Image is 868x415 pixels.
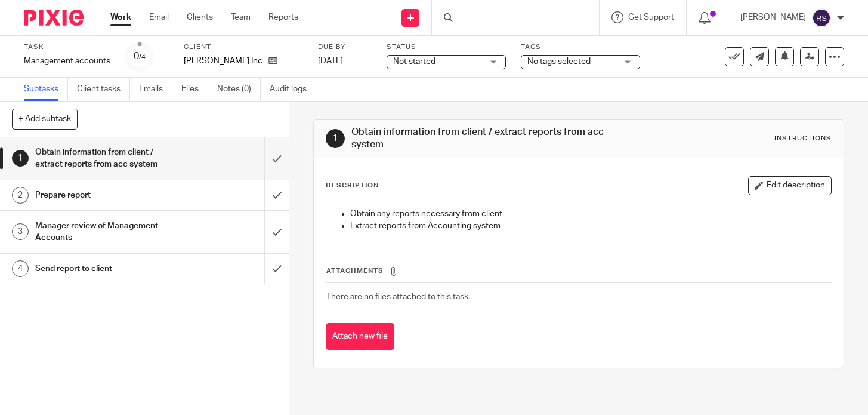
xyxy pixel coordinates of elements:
[12,150,29,167] div: 1
[268,11,298,23] a: Reports
[134,50,146,63] div: 0
[318,57,343,65] span: [DATE]
[521,42,640,52] label: Tags
[24,10,84,26] img: Pixie
[139,78,172,101] a: Emails
[326,129,345,148] div: 1
[77,78,130,101] a: Client tasks
[812,8,831,27] img: svg%3E
[326,181,379,190] p: Description
[184,42,303,52] label: Client
[35,143,180,174] h1: Obtain information from client / extract reports from acc system
[24,42,110,52] label: Task
[35,217,180,247] h1: Manager review of Management Accounts
[12,187,29,204] div: 2
[387,42,506,52] label: Status
[12,260,29,277] div: 4
[35,260,180,278] h1: Send report to client
[527,57,591,66] span: No tags selected
[740,11,806,23] p: [PERSON_NAME]
[149,11,169,23] a: Email
[326,293,470,301] span: There are no files attached to this task.
[393,57,435,66] span: Not started
[326,268,384,274] span: Attachments
[628,13,674,21] span: Get Support
[24,55,110,67] div: Management accounts
[270,78,316,101] a: Audit logs
[110,11,131,23] a: Work
[187,11,213,23] a: Clients
[774,134,832,143] div: Instructions
[217,78,261,101] a: Notes (0)
[748,176,832,195] button: Edit description
[181,78,208,101] a: Files
[24,78,68,101] a: Subtasks
[231,11,251,23] a: Team
[318,42,372,52] label: Due by
[351,126,604,152] h1: Obtain information from client / extract reports from acc system
[326,323,394,350] button: Attach new file
[12,223,29,240] div: 3
[350,208,830,220] p: Obtain any reports necessary from client
[184,55,262,67] p: [PERSON_NAME] Inc
[12,109,78,129] button: + Add subtask
[350,220,830,232] p: Extract reports from Accounting system
[139,54,146,60] small: /4
[35,186,180,204] h1: Prepare report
